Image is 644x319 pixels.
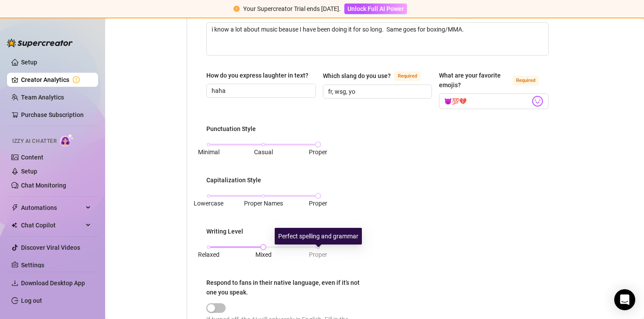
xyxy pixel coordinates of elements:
label: Writing Level [206,227,249,236]
a: Discover Viral Videos [21,244,80,251]
textarea: What topics do you love talking about and why? What subjects do you know a lot about? [207,23,548,55]
input: How do you express laughter in text? [212,86,309,96]
button: Respond to fans in their native language, even if it’s not one you speak. [206,303,226,313]
span: Unlock Full AI Power [347,5,404,12]
img: Chat Copilot [11,222,17,228]
span: Proper [309,200,327,207]
span: Proper [309,149,327,156]
span: thunderbolt [11,204,18,211]
img: svg%3e [532,96,543,107]
span: Required [513,76,539,85]
a: Chat Monitoring [21,182,66,189]
span: Download Desktop App [21,280,85,287]
span: exclamation-circle [234,6,240,12]
a: Creator Analytics exclamation-circle [21,73,91,87]
div: How do you express laughter in text? [206,71,308,80]
span: Lowercase [194,200,223,207]
a: Settings [21,262,44,269]
div: Writing Level [206,227,243,236]
div: Open Intercom Messenger [614,289,635,310]
span: Proper [309,251,327,258]
div: Perfect spelling and grammar [275,228,362,245]
span: Casual [254,149,273,156]
span: download [11,280,18,287]
span: Your Supercreator Trial ends [DATE]. [243,5,341,12]
input: Which slang do you use? [328,87,425,96]
div: Which slang do you use? [323,71,391,81]
input: What are your favorite emojis? [444,96,530,107]
label: Capitalization Style [206,175,267,185]
label: Which slang do you use? [323,71,430,81]
label: How do you express laughter in text? [206,71,315,80]
span: Relaxed [198,251,219,258]
span: Mixed [255,251,272,258]
div: What are your favorite emojis? [439,71,509,90]
a: Team Analytics [21,94,64,101]
img: logo-BBDzfeDw.svg [7,39,73,47]
a: Setup [21,168,37,175]
span: Required [394,71,421,81]
label: Punctuation Style [206,124,262,134]
span: Izzy AI Chatter [12,137,57,145]
img: AI Chatter [60,134,74,146]
a: Purchase Subscription [21,108,91,122]
div: Capitalization Style [206,175,261,185]
label: Respond to fans in their native language, even if it’s not one you speak. [206,278,377,297]
label: What are your favorite emojis? [439,71,548,90]
a: Setup [21,59,37,66]
span: Proper Names [244,200,283,207]
span: Chat Copilot [21,218,83,232]
span: Minimal [198,149,219,156]
button: Unlock Full AI Power [344,4,407,14]
span: Automations [21,201,83,215]
a: Log out [21,297,42,304]
div: Respond to fans in their native language, even if it’s not one you speak. [206,278,371,297]
a: Content [21,154,43,161]
a: Unlock Full AI Power [344,5,407,12]
div: Punctuation Style [206,124,256,134]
